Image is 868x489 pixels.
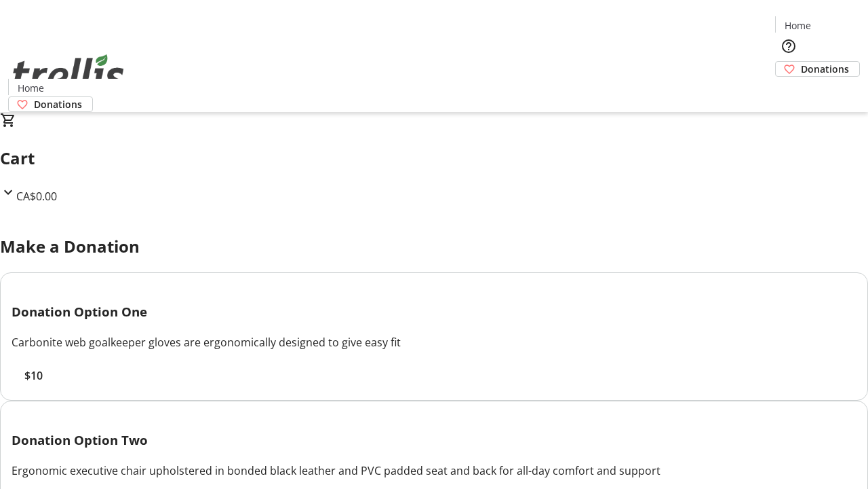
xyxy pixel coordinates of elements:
div: Ergonomic executive chair upholstered in bonded black leather and PVC padded seat and back for al... [12,463,856,479]
span: CA$0.00 [16,189,57,204]
span: Home [18,81,44,95]
span: Home [785,18,811,33]
h3: Donation Option Two [12,431,856,450]
a: Home [776,18,819,33]
a: Donations [8,96,93,112]
img: Orient E2E Organization yz4uE5cYhF's Logo [8,39,129,107]
span: $10 [24,367,43,384]
a: Home [9,81,52,95]
button: Help [775,33,802,60]
a: Donations [775,61,860,77]
button: $10 [12,367,55,384]
span: Donations [34,97,82,111]
h3: Donation Option One [12,302,856,321]
button: Cart [775,77,802,104]
div: Carbonite web goalkeeper gloves are ergonomically designed to give easy fit [12,334,856,350]
span: Donations [801,62,849,76]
